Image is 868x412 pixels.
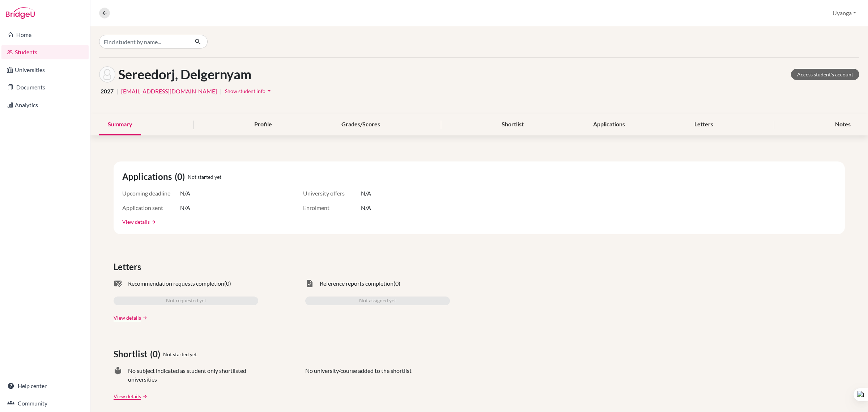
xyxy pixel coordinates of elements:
[150,348,163,361] span: (0)
[122,218,150,226] a: View details
[114,392,141,400] a: View details
[305,279,314,288] span: task
[791,69,859,80] a: Access student's account
[303,189,361,198] span: University offers
[180,189,190,198] span: N/A
[128,366,258,384] span: No subject indicated as student only shortlisted universities
[246,114,281,135] div: Profile
[128,279,224,288] span: Recommendation requests completion
[122,203,180,212] span: Application sent
[359,297,396,305] span: Not assigned yet
[393,279,400,288] span: (0)
[114,366,122,384] span: local_library
[150,219,156,224] a: arrow_forward
[320,279,393,288] span: Reference reports completion
[1,28,89,42] a: Home
[225,88,265,94] span: Show student info
[116,87,118,96] span: |
[99,66,115,83] img: Delgernyam Sereedorj's avatar
[686,114,722,135] div: Letters
[180,203,190,212] span: N/A
[122,170,175,183] span: Applications
[122,189,180,198] span: Upcoming deadline
[1,63,89,77] a: Universities
[114,314,141,321] a: View details
[99,35,189,49] input: Find student by name...
[118,67,251,82] h1: Sereedorj, Delgernyam
[826,114,859,135] div: Notes
[163,350,197,358] span: Not started yet
[305,366,412,384] p: No university/course added to the shortlist
[361,189,371,198] span: N/A
[224,279,231,288] span: (0)
[114,348,150,361] span: Shortlist
[303,203,361,212] span: Enrolment
[114,279,122,288] span: mark_email_read
[225,85,273,97] button: Show student infoarrow_drop_down
[166,297,206,305] span: Not requested yet
[265,87,273,94] i: arrow_drop_down
[1,80,89,94] a: Documents
[175,170,188,183] span: (0)
[333,114,389,135] div: Grades/Scores
[99,114,141,135] div: Summary
[1,45,89,59] a: Students
[584,114,634,135] div: Applications
[220,87,222,96] span: |
[188,173,221,181] span: Not started yet
[493,114,532,135] div: Shortlist
[6,7,35,19] img: Bridge-U
[1,98,89,112] a: Analytics
[101,87,114,96] span: 2027
[141,315,148,320] a: arrow_forward
[121,87,217,96] a: [EMAIL_ADDRESS][DOMAIN_NAME]
[1,396,89,411] a: Community
[114,260,144,273] span: Letters
[1,379,89,393] a: Help center
[361,203,371,212] span: N/A
[141,394,148,399] a: arrow_forward
[829,6,859,20] button: Uyanga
